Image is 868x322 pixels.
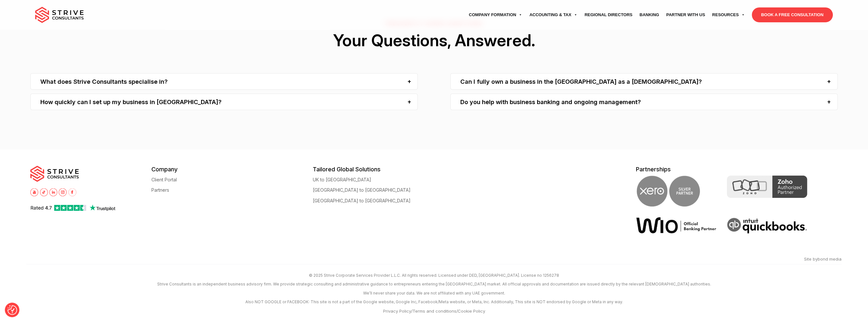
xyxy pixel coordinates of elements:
a: Banking [636,6,663,24]
p: We’ll never share your data. We are not affiliated with any UAE government. [26,289,842,297]
a: Partner with Us [663,6,709,24]
a: Regional Directors [581,6,636,24]
div: Can I fully own a business in the [GEOGRAPHIC_DATA] as a [DEMOGRAPHIC_DATA]? [450,73,838,90]
a: [GEOGRAPHIC_DATA] to [GEOGRAPHIC_DATA] [313,198,411,203]
a: Partners [151,188,169,192]
img: intuit quickbooks [727,217,807,235]
p: / / [26,306,842,316]
a: Terms and conditions [413,308,456,314]
a: Accounting & Tax [526,6,581,24]
button: Consent Preferences [7,305,17,315]
a: Cookie Policy [458,308,485,314]
a: Client Portal [151,177,177,182]
h5: Company [151,166,313,173]
a: UK to [GEOGRAPHIC_DATA] [313,177,371,182]
a: [GEOGRAPHIC_DATA] to [GEOGRAPHIC_DATA] [313,188,411,192]
h5: Tailored Global Solutions [313,166,474,173]
img: main-logo.svg [30,166,79,182]
div: Do you help with business banking and ongoing management? [450,94,838,110]
a: Privacy Policy [383,308,411,314]
div: How quickly can I set up my business in [GEOGRAPHIC_DATA]? [30,94,418,110]
img: Zoho Partner [727,176,807,198]
p: © 2025 Strive Corporate Services Provider L.L.C. All rights reserved. Licensed under DED, [GEOGRA... [26,271,842,280]
a: Company Formation [465,6,526,24]
a: BOOK A FREE CONSULTATION [752,7,833,22]
a: Resources [709,6,748,24]
img: main-logo.svg [35,7,84,23]
div: Site by [439,254,842,264]
div: What does Strive Consultants specialise in? [30,73,418,90]
img: Wio Offical Banking Partner [636,217,717,234]
h5: Partnerships [636,166,838,173]
a: bond media [818,256,842,262]
p: Strive Consultants is an independent business advisory firm. We provide strategic consulting and ... [26,280,842,288]
p: Also NOT GOOGLE or FACEBOOK: This site is not a part of the Google website, Google Inc, Facebook/... [26,297,842,306]
img: Revisit consent button [7,305,17,315]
